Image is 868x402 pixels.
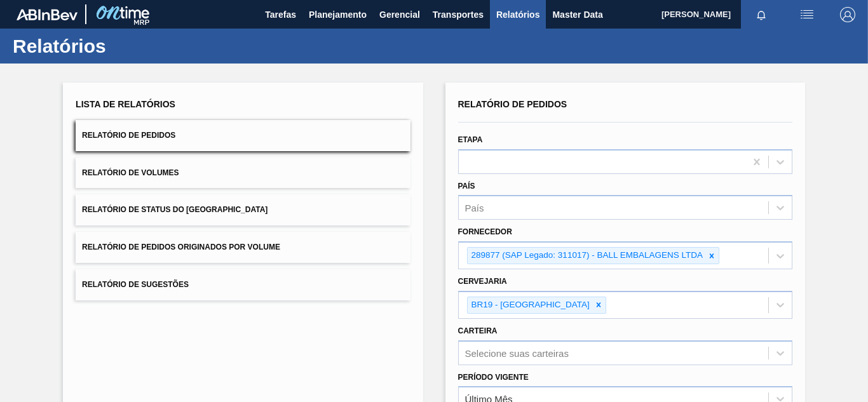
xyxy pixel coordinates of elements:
div: Selecione suas carteiras [465,347,569,358]
span: Relatório de Volumes [82,168,179,177]
label: Fornecedor [458,227,512,236]
span: Lista de Relatórios [76,99,175,109]
label: Carteira [458,326,498,335]
label: País [458,182,475,191]
span: Transportes [433,7,484,22]
h1: Relatórios [13,39,238,53]
button: Notificações [741,6,782,23]
label: Etapa [458,135,483,144]
img: TNhmsLtSVTkK8tSr43FrP2fwEKptu5GPRR3wAAAABJRU5ErkJggg== [17,9,78,20]
span: Relatório de Status do [GEOGRAPHIC_DATA] [82,205,268,214]
span: Relatórios [496,7,539,22]
div: 289877 (SAP Legado: 311017) - BALL EMBALAGENS LTDA [468,248,705,264]
span: Planejamento [309,7,367,22]
span: Master Data [552,7,602,22]
label: Período Vigente [458,373,529,382]
img: Logout [840,7,855,22]
div: BR19 - [GEOGRAPHIC_DATA] [468,297,592,313]
button: Relatório de Pedidos Originados por Volume [76,232,410,263]
button: Relatório de Sugestões [76,269,410,300]
img: userActions [799,7,815,22]
button: Relatório de Pedidos [76,120,410,151]
div: País [465,203,484,213]
span: Tarefas [265,7,296,22]
span: Relatório de Pedidos [82,131,175,140]
label: Cervejaria [458,277,507,286]
button: Relatório de Volumes [76,157,410,189]
button: Relatório de Status do [GEOGRAPHIC_DATA] [76,194,410,225]
span: Relatório de Sugestões [82,280,189,289]
span: Relatório de Pedidos [458,99,567,109]
span: Gerencial [379,7,420,22]
span: Relatório de Pedidos Originados por Volume [82,243,280,251]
